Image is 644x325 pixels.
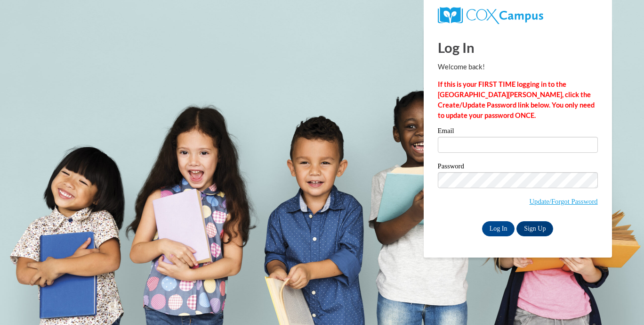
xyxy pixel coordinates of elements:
[438,38,598,57] h1: Log In
[438,7,598,24] a: COX Campus
[438,163,598,172] label: Password
[482,221,515,236] input: Log In
[516,221,553,236] a: Sign Up
[438,80,595,119] strong: If this is your FIRST TIME logging in to the [GEOGRAPHIC_DATA][PERSON_NAME], click the Create/Upd...
[438,62,598,72] p: Welcome back!
[530,198,598,205] a: Update/Forgot Password
[438,7,543,24] img: COX Campus
[438,127,598,137] label: Email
